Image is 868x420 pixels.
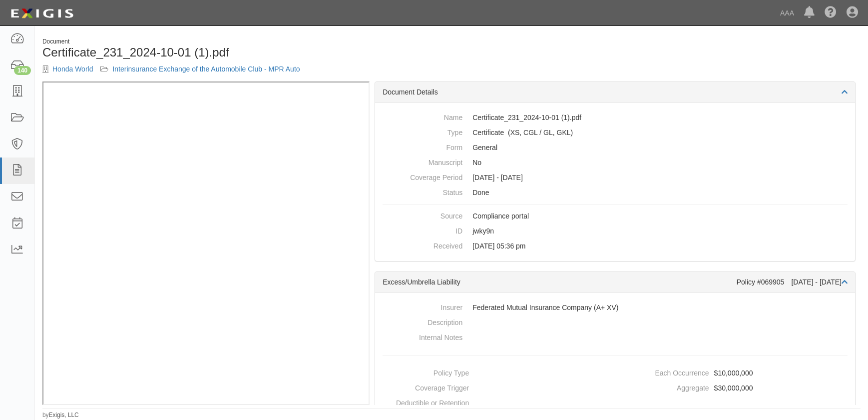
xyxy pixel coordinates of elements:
small: by [42,411,79,419]
dt: Received [383,238,462,251]
dd: [DATE] - [DATE] [383,170,848,185]
dd: Certificate_231_2024-10-01 (1).pdf [383,110,848,125]
dt: Policy Type [379,365,469,378]
dt: Aggregate [619,380,709,393]
div: Document Details [375,82,855,102]
dt: Manuscript [383,155,462,167]
dt: Each Occurrence [619,365,709,378]
dt: ID [383,223,462,236]
img: logo-5460c22ac91f19d4615b14bd174203de0afe785f0fc80cf4dbbc73dc1793850b.png [7,4,76,22]
div: Excess/Umbrella Liability [383,277,736,287]
dt: Coverage Period [383,170,462,182]
dd: Federated Mutual Insurance Company (A+ XV) [383,300,848,315]
a: Interinsurance Exchange of the Automobile Club - MPR Auto [112,65,300,73]
dt: Form [383,140,462,152]
dd: No [383,155,848,170]
div: Policy #069905 [DATE] - [DATE] [737,277,848,287]
dt: Insurer [383,300,462,312]
dd: jwky9n [383,223,848,238]
dd: Excess/Umbrella Liability Commercial General Liability / Garage Liability Garage Keepers Liability [383,125,848,140]
dt: Coverage Trigger [379,380,469,393]
dd: $10,000,000 [619,365,851,380]
dd: General [383,140,848,155]
a: Exigis, LLC [49,411,79,418]
div: 140 [14,66,31,75]
dt: Internal Notes [383,330,462,342]
a: AAA [775,3,799,23]
dd: $30,000,000 [619,380,851,395]
dt: Description [383,315,462,327]
dt: Status [383,185,462,197]
i: Help Center - Complianz [825,7,837,19]
dt: Deductible or Retention [379,395,469,408]
dd: Done [383,185,848,200]
dt: Name [383,110,462,122]
h1: Certificate_231_2024-10-01 (1).pdf [42,46,444,59]
div: Document [42,37,444,46]
dd: Compliance portal [383,208,848,223]
dt: Type [383,125,462,137]
a: Honda World [52,65,93,73]
dd: [DATE] 05:36 pm [383,238,848,253]
dt: Source [383,208,462,221]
